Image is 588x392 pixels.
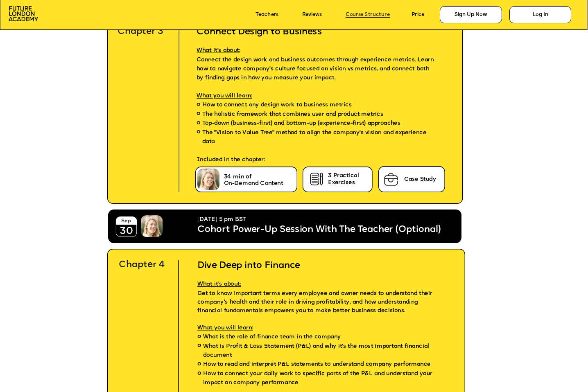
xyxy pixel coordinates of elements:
span: How to read and interpret P&L statements to understand company performance [203,360,430,369]
span: The holistic framework that combines user and product metrics [202,110,383,119]
span: What it's about: [197,48,240,53]
h2: Dive Deep into Finance [186,248,460,271]
p: Included in the chapter: [185,147,451,170]
a: Price [412,12,424,18]
span: Chapter 3 [118,27,163,36]
span: 34 min of On-Demand Content [224,174,283,186]
a: Reviews [302,12,322,18]
span: Top-down (business-first) and bottom-up (experience-first) approaches [202,119,400,128]
a: Course Structure [346,12,390,18]
p: Connect the design work and business outcomes through experience metrics. Learn how to navigate c... [185,38,451,83]
img: image-aac980e9-41de-4c2d-a048-f29dd30a0068.png [9,6,38,21]
span: What is the role of finance team in the company [203,333,341,342]
span: 3 Practical Exercises [328,173,361,185]
span: What is Profit & Loss Statement (P&L) and why it's the most important financial document [203,342,443,360]
a: Teachers [256,12,278,18]
span: Cohort Power-Up Session With The Teacher (Optional) [197,225,440,234]
img: image-cb722855-f231-420d-ba86-ef8a9b8709e7.png [308,171,325,188]
span: How to connect any design work to business metrics [202,103,352,108]
span: What it's about: [197,282,241,287]
span: [DATE] 5 pm BST [197,217,246,222]
span: What you will learn: [197,325,253,331]
span: What you will learn: [197,93,252,99]
span: How to connect your daily work to specific parts of the P&L and understand your impact on company... [203,369,443,388]
span: The "Vision to Value Tree" method to align the company's vision and experience data [202,128,434,147]
img: image-75ee59ac-5515-4aba-aadc-0d7dfe35305c.png [382,171,400,188]
span: Case Study [404,177,436,182]
span: Chapter 4 [119,260,165,269]
span: Get to know important terms every employee and owner needs to understand their company's health a... [197,291,434,313]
